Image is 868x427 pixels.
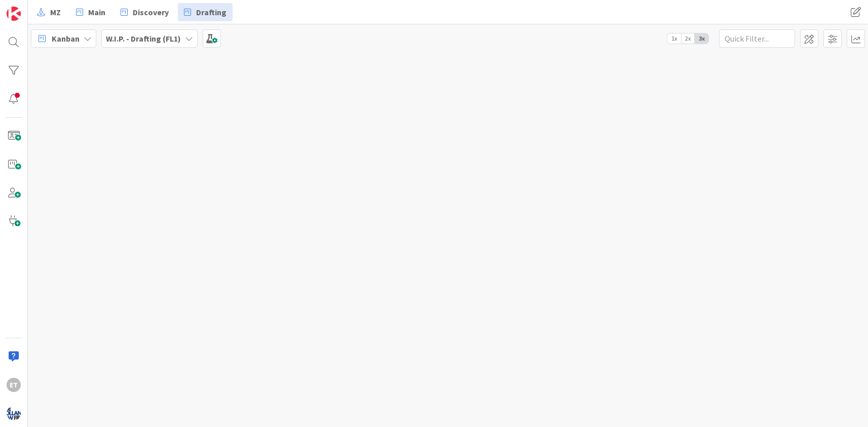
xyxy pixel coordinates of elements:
b: W.I.P. - Drafting (FL1) [106,33,181,44]
a: Drafting [178,3,233,21]
span: Kanban [52,32,80,45]
span: Main [88,6,105,18]
span: 1x [667,33,681,44]
a: Main [70,3,111,21]
a: MZ [31,3,67,21]
span: MZ [50,6,61,18]
div: ET [7,378,21,392]
span: 2x [681,33,695,44]
img: Visit kanbanzone.com [7,7,21,21]
span: Discovery [133,6,169,18]
a: Discovery [115,3,175,21]
span: 3x [695,33,708,44]
span: Drafting [196,6,227,18]
input: Quick Filter... [719,29,795,48]
img: avatar [7,406,21,420]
